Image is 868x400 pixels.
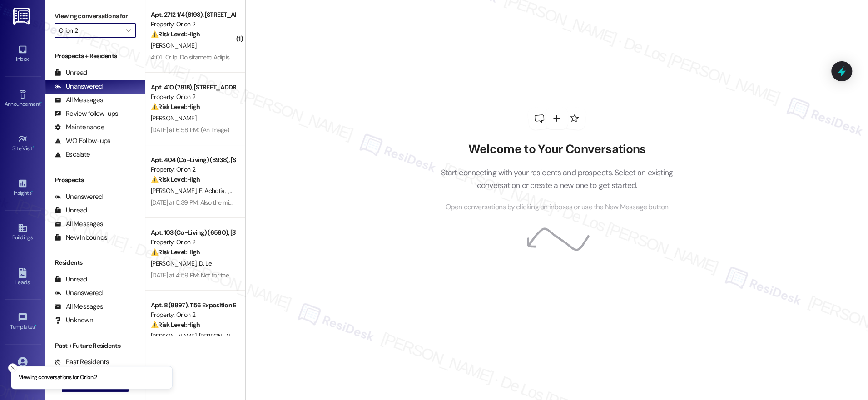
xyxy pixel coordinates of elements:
p: Viewing conversations for Orion 2 [19,374,97,382]
div: Unanswered [55,192,103,202]
div: Unread [55,68,87,78]
div: Escalate [55,150,90,159]
strong: ⚠️ Risk Level: High [151,175,200,183]
img: ResiDesk Logo [13,8,32,25]
div: New Inbounds [55,233,107,242]
a: Insights • [5,176,41,200]
a: Buildings [5,220,41,245]
div: Unanswered [55,288,103,298]
div: Unknown [55,316,93,325]
a: Leads [5,265,41,290]
div: Property: Orion 2 [151,20,235,29]
div: Apt. 404 (Co-Living) (8938), [STREET_ADDRESS][PERSON_NAME] [151,155,235,165]
div: All Messages [55,219,103,229]
a: Site Visit • [5,131,41,156]
div: Apt. 410 (7818), [STREET_ADDRESS][PERSON_NAME] [151,83,235,92]
h2: Welcome to Your Conversations [427,142,687,157]
div: Residents [45,258,145,267]
strong: ⚠️ Risk Level: High [151,103,200,111]
button: Close toast [8,363,17,372]
span: [PERSON_NAME] [151,259,199,267]
div: Apt. 2712 1/4 (8193), [STREET_ADDRESS] [151,10,235,20]
span: [PERSON_NAME] [227,187,273,195]
span: [PERSON_NAME] [151,41,196,49]
p: Start connecting with your residents and prospects. Select an existing conversation or create a n... [427,166,687,192]
a: Account [5,354,41,379]
div: Maintenance [55,123,104,132]
div: [DATE] at 6:58 PM: (An Image) [151,126,229,134]
label: Viewing conversations for [55,9,136,23]
div: All Messages [55,302,103,311]
div: Property: Orion 2 [151,92,235,102]
span: • [33,144,34,150]
span: D. Le [198,259,212,267]
i:  [126,27,131,34]
div: [DATE] at 4:59 PM: Not for the WiFi but I'd like an update if my passcode was compromised. [151,271,391,279]
span: • [31,188,33,195]
span: • [35,322,36,329]
div: Apt. 8 (8897), 1156 Exposition Blvd [151,301,235,310]
div: WO Follow-ups [55,136,110,146]
span: Open conversations by clicking on inboxes or use the New Message button [445,202,668,213]
div: Property: Orion 2 [151,237,235,247]
span: [PERSON_NAME] [151,187,199,195]
span: • [40,99,42,106]
span: [PERSON_NAME] [151,332,199,340]
div: Apt. 103 (Co-Living) (6580), [STREET_ADDRESS][PERSON_NAME] [151,228,235,237]
span: [PERSON_NAME] [198,332,244,340]
div: Unanswered [55,82,103,91]
span: E. Achotia [198,187,227,195]
div: Prospects + Residents [45,51,145,61]
div: All Messages [55,95,103,105]
div: Review follow-ups [55,109,118,119]
div: Unread [55,275,87,284]
div: Property: Orion 2 [151,310,235,320]
div: Property: Orion 2 [151,165,235,174]
a: Inbox [5,42,41,66]
div: Prospects [45,175,145,185]
strong: ⚠️ Risk Level: High [151,321,200,329]
span: [PERSON_NAME] [151,114,196,122]
a: Templates • [5,310,41,334]
div: Past + Future Residents [45,341,145,351]
strong: ⚠️ Risk Level: High [151,30,200,38]
div: Past Residents [55,357,109,367]
div: [DATE] at 5:39 PM: Also the mini fridge in our room got removed the day before we moved in for so... [151,198,612,207]
strong: ⚠️ Risk Level: High [151,248,200,256]
input: All communities [59,23,121,38]
div: Unread [55,206,87,215]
